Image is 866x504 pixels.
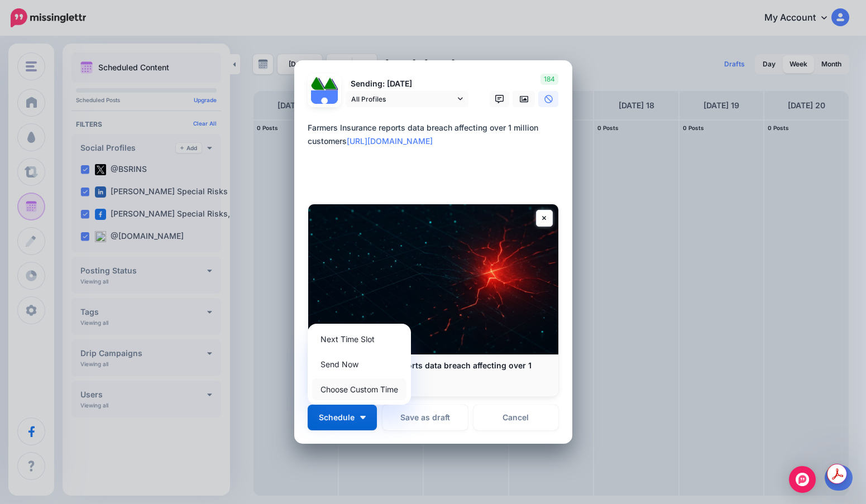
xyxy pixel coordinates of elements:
a: Send Now [312,353,406,375]
a: Next Time Slot [312,328,406,350]
img: arrow-down-white.png [360,416,366,419]
span: All Profiles [351,93,455,105]
div: Open Intercom Messenger [789,466,816,493]
img: user_default_image.png [311,90,338,117]
button: Save as draft [382,405,468,430]
a: Cancel [473,405,559,430]
a: Choose Custom Time [312,378,406,400]
p: Sending: [DATE] [346,78,468,90]
p: [DOMAIN_NAME] [319,381,547,391]
img: Farmers Insurance reports data breach affecting over 1 million customers [308,204,558,354]
img: 379531_475505335829751_837246864_n-bsa122537.jpg [311,77,324,90]
span: Schedule [319,414,355,421]
div: Schedule [308,324,411,405]
span: 184 [540,74,558,85]
button: Schedule [308,405,377,430]
img: 1Q3z5d12-75797.jpg [324,77,338,90]
div: Farmers Insurance reports data breach affecting over 1 million customers [308,121,564,148]
a: All Profiles [346,91,468,107]
b: Farmers Insurance reports data breach affecting over 1 million customers [319,361,532,380]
